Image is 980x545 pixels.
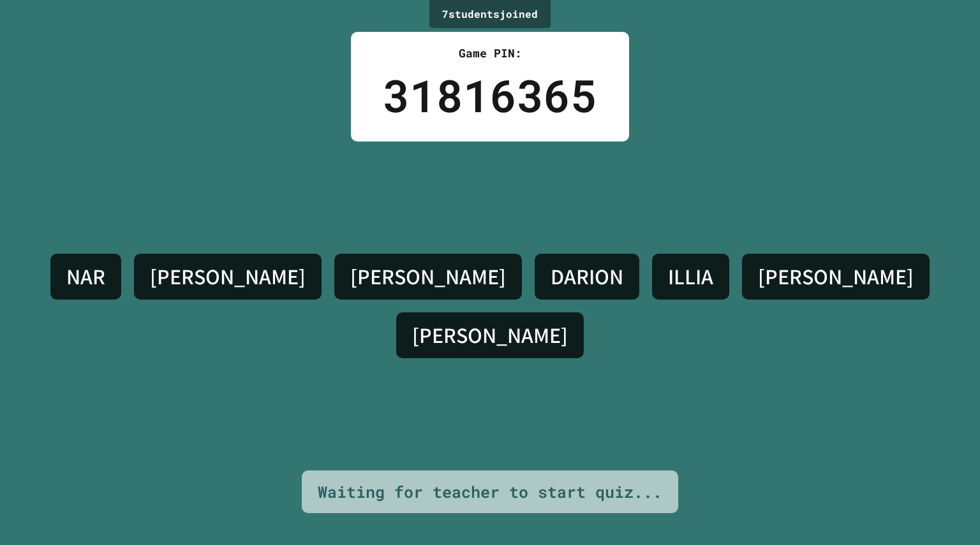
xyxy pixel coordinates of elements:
[150,263,306,290] h4: [PERSON_NAME]
[350,263,506,290] h4: [PERSON_NAME]
[758,263,914,290] h4: [PERSON_NAME]
[318,480,662,504] div: Waiting for teacher to start quiz...
[383,45,597,62] div: Game PIN:
[383,62,597,129] div: 31816365
[668,263,713,290] h4: ILLIA
[412,322,568,349] h4: [PERSON_NAME]
[66,263,105,290] h4: NAR
[551,263,623,290] h4: DARION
